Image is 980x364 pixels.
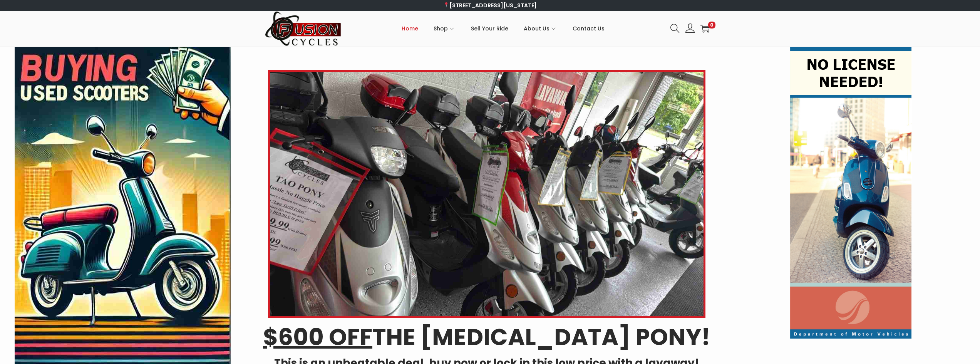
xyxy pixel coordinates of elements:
a: Contact Us [573,11,605,46]
span: Contact Us [573,19,605,38]
img: Woostify retina logo [265,11,342,47]
a: About Us [524,11,557,46]
a: Home [402,11,418,46]
a: 0 [700,24,710,33]
a: [STREET_ADDRESS][US_STATE] [443,2,537,9]
u: $600 OFF [263,321,372,353]
h2: THE [MEDICAL_DATA] PONY! [249,325,724,349]
a: Shop [434,11,456,46]
a: Sell Your Ride [471,11,508,46]
nav: Primary navigation [342,11,665,46]
span: Home [402,19,418,38]
span: Shop [434,19,448,38]
span: About Us [524,19,549,38]
img: 📍 [444,2,449,8]
span: Sell Your Ride [471,19,508,38]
